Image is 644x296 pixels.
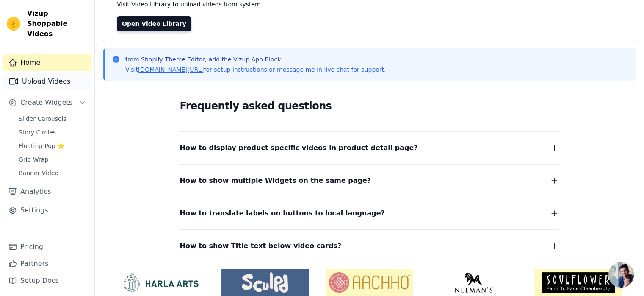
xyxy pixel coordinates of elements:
[3,54,91,71] a: Home
[326,269,413,296] img: Aachho
[180,175,559,187] button: How to show multiple Widgets on the same page?
[3,202,91,219] a: Settings
[14,126,91,138] a: Story Circles
[14,113,91,125] a: Slider Carousels
[125,55,386,64] p: from Shopify Theme Editor, add the Vizup App Block
[7,17,20,31] img: Vizup
[19,142,64,150] span: Floating-Pop ⭐
[117,16,191,31] a: Open Video Library
[138,66,204,73] a: [DOMAIN_NAME][URL]
[180,175,371,187] span: How to show multiple Widgets on the same page?
[27,8,88,39] span: Vizup Shoppable Videos
[180,207,385,219] span: How to translate labels on buttons to local language?
[430,272,518,293] img: Neeman's
[3,183,91,200] a: Analytics
[180,142,559,154] button: How to display product specific videos in product detail page?
[180,98,559,114] h2: Frequently asked questions
[180,142,418,154] span: How to display product specific videos in product detail page?
[19,114,66,123] span: Slider Carousels
[608,262,634,288] div: Open chat
[3,272,91,289] a: Setup Docs
[534,269,622,296] img: Soulflower
[14,140,91,152] a: Floating-Pop ⭐
[14,167,91,179] a: Banner Video
[3,94,91,111] button: Create Widgets
[19,169,58,177] span: Banner Video
[19,155,48,164] span: Grid Wrap
[19,128,56,137] span: Story Circles
[180,240,559,252] button: How to show Title text below video cards?
[180,240,342,252] span: How to show Title text below video cards?
[3,73,91,90] a: Upload Videos
[3,238,91,255] a: Pricing
[221,272,309,293] img: Sculpd US
[125,65,386,74] p: Visit for setup instructions or message me in live chat for support.
[14,154,91,165] a: Grid Wrap
[3,255,91,272] a: Partners
[180,207,559,219] button: How to translate labels on buttons to local language?
[117,272,205,293] img: HarlaArts
[20,98,72,108] span: Create Widgets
